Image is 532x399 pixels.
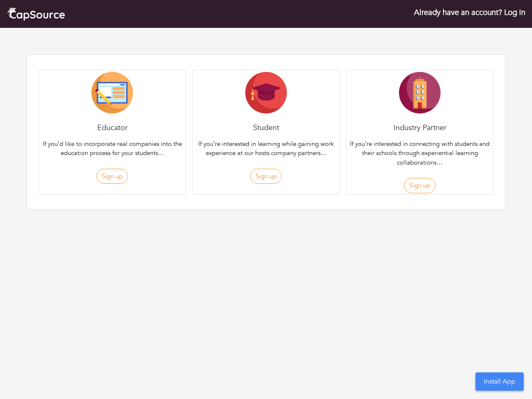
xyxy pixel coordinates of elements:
[414,7,525,18] a: Already have an account? Log in
[399,72,441,113] img: Company-Icon-7f8a26afd1715722aa5ae9dc11300c11ceeb4d32eda0db0d61c21d11b95ecac6.png
[41,139,184,158] p: If you’d like to incorporate real companies into the education process for your students…
[7,7,65,21] img: cap_logo.png
[404,178,436,193] button: Sign up
[245,72,287,113] img: Student-Icon-6b6867cbad302adf8029cb3ecf392088beec6a544309a027beb5b4b4576828a8.png
[475,372,524,391] button: Install App
[193,123,339,133] h4: Student
[348,139,491,167] p: If you’re interested in connecting with students and their schools through experiential learning ...
[96,169,128,184] button: Sign up
[195,139,337,158] p: If you’re interested in learning while gaining work experience at our hosts company partners…
[347,123,493,133] h4: Industry Partner
[91,72,133,113] img: Educator-Icon-31d5a1e457ca3f5474c6b92ab10a5d5101c9f8fbafba7b88091835f1a8db102f.png
[250,169,282,184] button: Sign up
[39,123,185,133] h4: Educator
